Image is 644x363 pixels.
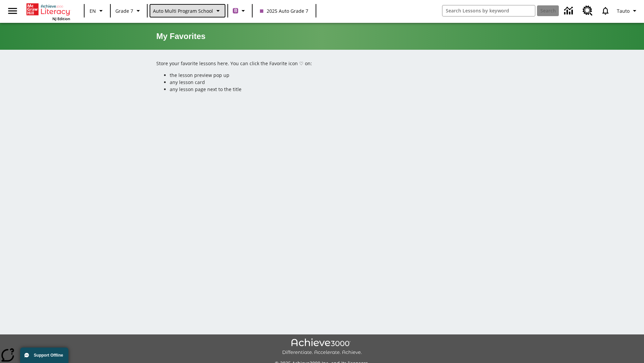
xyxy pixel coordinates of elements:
[26,2,70,21] div: Home
[614,5,641,17] button: Profile/Settings
[156,60,488,67] p: Store your favorite lessons here. You can click the Favorite icon ♡ on:
[52,16,70,21] span: NJ Edition
[34,353,63,358] span: Support Offline
[560,2,579,20] a: Data Center
[3,1,22,21] button: Open side menu
[115,7,133,14] span: Grade 7
[282,338,362,356] img: Achieve3000 Differentiate Accelerate Achieve
[234,6,237,15] span: B
[597,2,614,19] a: Notifications
[442,5,535,16] input: search field
[170,79,488,86] li: any lesson card
[260,7,308,14] span: 2025 Auto Grade 7
[230,5,250,17] button: Boost Class color is purple. Change class color
[150,4,225,17] button: School: Auto Multi program School, Select your school
[156,31,206,42] h5: My Favorites
[26,3,70,16] a: Home
[20,348,68,363] button: Support Offline
[617,7,630,14] span: Tauto
[153,7,213,14] span: Auto Multi program School
[170,86,488,93] li: any lesson page next to the title
[170,72,488,79] li: the lesson preview pop up
[113,5,145,17] button: Grade: Grade 7, Select a grade
[579,2,597,20] a: Resource Center, Will open in new tab
[90,7,96,14] span: EN
[87,5,108,17] button: Language: EN, Select a language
